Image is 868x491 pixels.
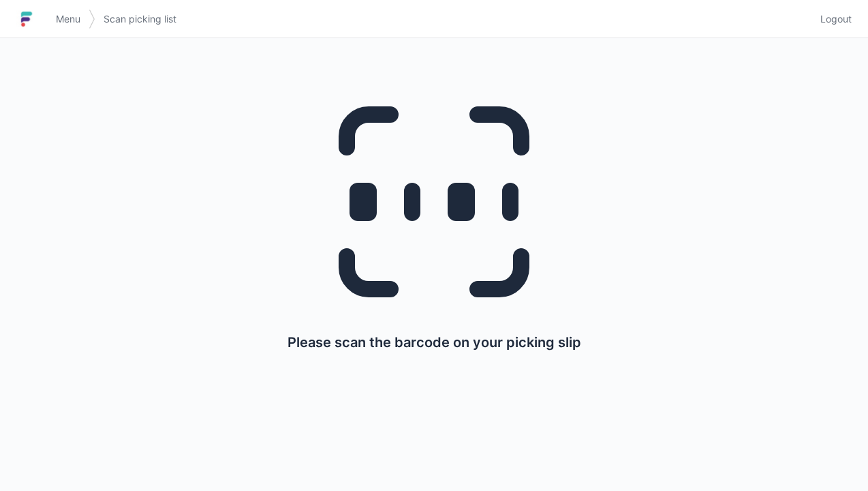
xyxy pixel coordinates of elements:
p: Please scan the barcode on your picking slip [288,333,581,352]
img: logo-small.jpg [16,8,37,30]
a: Scan picking list [95,7,185,31]
a: Menu [48,7,89,31]
span: Menu [56,12,80,26]
a: Logout [812,7,852,31]
span: Scan picking list [104,12,176,26]
span: Logout [820,12,852,26]
img: svg> [89,3,95,35]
